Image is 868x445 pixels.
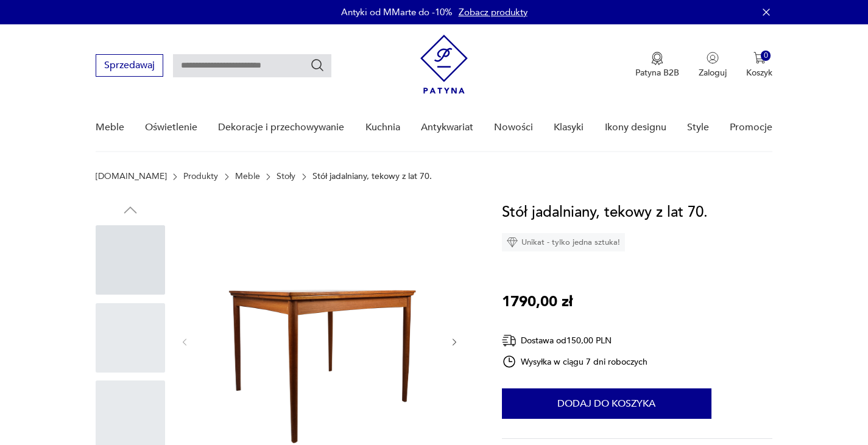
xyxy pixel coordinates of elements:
a: Dekoracje i przechowywanie [218,104,344,151]
a: Produkty [183,172,218,181]
p: Patyna B2B [635,67,679,79]
p: Koszyk [746,67,772,79]
a: Ikony designu [605,104,666,151]
a: Stoły [277,172,295,181]
a: Kuchnia [365,104,400,151]
p: Antyki od MMarte do -10% [341,6,453,18]
a: Meble [235,172,260,181]
button: Szukaj [310,58,325,72]
img: Ikona koszyka [753,52,766,64]
a: Zobacz produkty [459,6,528,18]
img: Ikona dostawy [502,333,517,348]
a: Sprzedawaj [96,62,163,71]
img: Ikonka użytkownika [707,52,719,64]
a: Antykwariat [421,104,473,151]
a: Style [687,104,709,151]
button: Sprzedawaj [96,54,163,77]
a: Klasyki [554,104,584,151]
button: 0Koszyk [746,52,772,79]
h1: Stół jadalniany, tekowy z lat 70. [502,201,708,224]
p: Stół jadalniany, tekowy z lat 70. [312,172,432,181]
a: Promocje [730,104,772,151]
p: Zaloguj [699,67,727,79]
button: Dodaj do koszyka [502,388,711,419]
a: Nowości [494,104,533,151]
button: Patyna B2B [635,52,679,79]
div: Dostawa od 150,00 PLN [502,333,648,348]
div: Unikat - tylko jedna sztuka! [502,233,625,251]
button: Zaloguj [699,52,727,79]
a: Ikona medaluPatyna B2B [635,52,679,79]
p: 1790,00 zł [502,290,573,314]
a: Oświetlenie [145,104,197,151]
a: [DOMAIN_NAME] [96,172,167,181]
img: Ikona medalu [651,52,663,65]
a: Meble [96,104,124,151]
div: 0 [761,51,771,61]
img: Patyna - sklep z meblami i dekoracjami vintage [420,35,468,94]
div: Wysyłka w ciągu 7 dni roboczych [502,354,648,369]
img: Ikona diamentu [507,237,518,248]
